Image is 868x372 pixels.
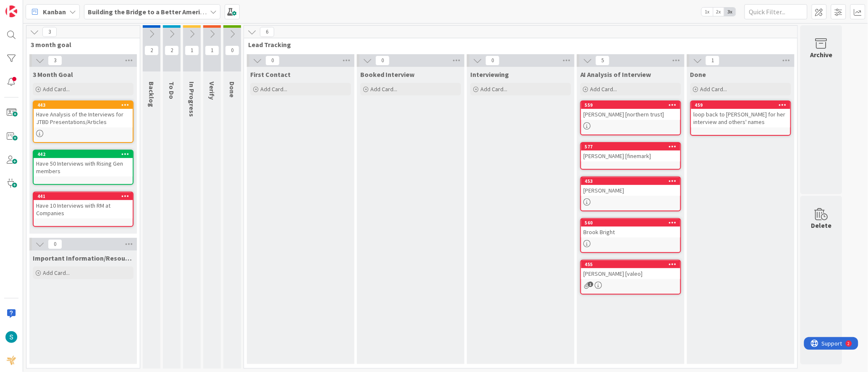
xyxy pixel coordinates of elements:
span: 3 month goal [31,40,129,49]
span: Verify [208,82,216,100]
div: 443 [34,101,133,109]
span: First Contact [250,70,291,79]
div: 459loop back to [PERSON_NAME] for her interview and others' names [691,101,790,127]
div: 559[PERSON_NAME] [northern trust] [581,101,680,120]
div: Have 50 Interviews with Rising Gen members [34,158,133,177]
span: 0 [485,55,500,66]
span: 3 [48,55,62,66]
span: Add Card... [43,85,70,93]
div: Have Analysis of the Interviews for JTBD Presentations/Articles [34,109,133,127]
div: 459 [695,102,790,108]
span: Add Card... [480,85,507,93]
span: 1 [205,45,219,55]
span: 1 [588,282,593,287]
div: 577 [585,144,680,150]
div: [PERSON_NAME] [581,185,680,196]
span: 6 [260,27,274,37]
span: Important Information/Resources [33,254,134,262]
div: 441 [34,193,133,200]
div: 442 [37,151,133,157]
span: Interviewing [470,70,509,79]
div: 2 [44,3,46,10]
span: 3 [42,27,57,37]
span: AI Analysis of Interview [580,70,651,79]
div: 442 [34,150,133,158]
div: 559 [581,101,680,109]
span: Add Card... [43,269,70,277]
span: 1 [185,45,199,55]
div: 443 [37,102,133,108]
div: 559 [585,102,680,108]
div: 441 [37,193,133,199]
span: Add Card... [370,85,397,93]
span: In Progress [188,82,196,117]
b: Building the Bridge to a Better American Wealth Landscape [88,8,268,16]
img: avatar [5,355,17,367]
img: Visit kanbanzone.com [5,5,17,17]
span: 0 [375,55,390,66]
div: 577[PERSON_NAME] [finemark] [581,143,680,161]
span: 3x [724,8,736,16]
div: Archive [810,50,833,60]
span: Add Card... [700,85,727,93]
div: 577 [581,143,680,150]
span: Lead Tracking [248,40,787,49]
div: 455[PERSON_NAME] [valeo] [581,261,680,279]
div: 455 [585,261,680,267]
div: 560 [585,220,680,226]
span: Kanban [43,7,66,17]
div: [PERSON_NAME] [northern trust] [581,109,680,120]
span: 0 [48,239,62,249]
div: 443Have Analysis of the Interviews for JTBD Presentations/Articles [34,101,133,127]
div: [PERSON_NAME] [valeo] [581,268,680,279]
div: 560 [581,219,680,227]
span: Add Card... [590,85,617,93]
span: 1 [705,55,720,66]
span: 0 [225,45,239,55]
span: Add Card... [260,85,287,93]
span: 5 [595,55,610,66]
span: 2x [713,8,724,16]
div: 453 [581,177,680,185]
span: 3 Month Goal [33,70,73,79]
img: SH [5,331,17,343]
span: 0 [265,55,280,66]
div: Have 10 Interviews with RM at Companies [34,200,133,219]
span: Backlog [147,82,156,107]
span: 2 [144,45,159,55]
div: Brook Bright [581,227,680,237]
div: [PERSON_NAME] [finemark] [581,150,680,161]
span: Done [228,82,236,98]
div: 453[PERSON_NAME] [581,177,680,196]
div: 453 [585,178,680,184]
div: 441Have 10 Interviews with RM at Companies [34,193,133,219]
div: 560Brook Bright [581,219,680,237]
input: Quick Filter... [745,4,808,19]
span: 2 [165,45,179,55]
div: 455 [581,261,680,268]
div: 459 [691,101,790,109]
div: Delete [811,220,832,230]
span: Done [690,70,706,79]
span: Support [18,1,38,11]
span: Booked Interview [360,70,414,79]
div: 442Have 50 Interviews with Rising Gen members [34,150,133,177]
div: loop back to [PERSON_NAME] for her interview and others' names [691,109,790,127]
span: 1x [702,8,713,16]
span: To Do [168,82,176,99]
